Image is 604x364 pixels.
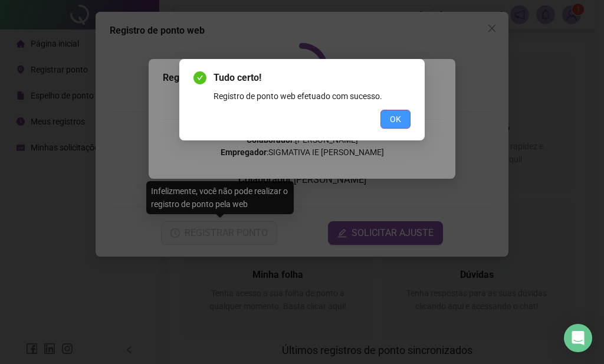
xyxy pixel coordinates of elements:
span: check-circle [193,71,206,84]
span: Tudo certo! [214,71,411,85]
span: OK [390,113,401,126]
div: Registro de ponto web efetuado com sucesso. [214,90,411,103]
button: OK [380,110,411,129]
div: Open Intercom Messenger [564,324,592,352]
